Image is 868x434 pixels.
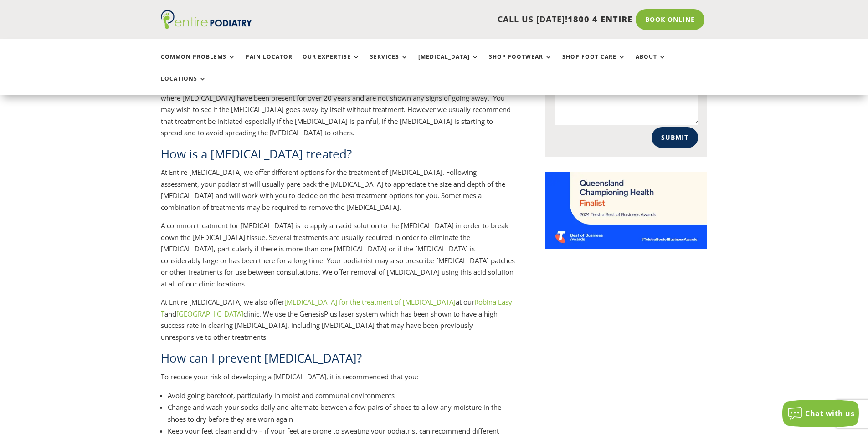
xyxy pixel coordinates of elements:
a: Common Problems [161,54,236,73]
a: Robina Easy T [161,297,512,318]
a: [MEDICAL_DATA] [418,54,479,73]
img: Telstra Business Awards QLD State Finalist - Championing Health Category [545,172,707,249]
button: Submit [652,127,698,148]
span: 1800 4 ENTIRE [568,14,632,25]
a: Entire Podiatry [161,22,252,31]
a: Shop Foot Care [562,54,626,73]
p: To reduce your risk of developing a [MEDICAL_DATA], it is recommended that you: [161,371,515,390]
p: A common treatment for [MEDICAL_DATA] is to apply an acid solution to the [MEDICAL_DATA] in order... [161,220,515,296]
p: Sometimes, [MEDICAL_DATA] resolve spontaneously without any treatment. However there are many cas... [161,81,515,146]
li: Change and wash your socks daily and alternate between a few pairs of shoes to allow any moisture... [168,401,515,425]
p: At Entire [MEDICAL_DATA] we also offer at our and clinic. We use the GenesisPlus laser system whi... [161,296,515,350]
a: Shop Footwear [489,54,552,73]
a: Services [370,54,408,73]
p: CALL US [DATE]! [287,14,632,26]
a: Telstra Business Awards QLD State Finalist - Championing Health Category [545,241,707,250]
a: Our Expertise [303,54,360,73]
a: [MEDICAL_DATA] for the treatment of [MEDICAL_DATA] [284,297,456,306]
a: Locations [161,76,206,95]
span: Chat with us [805,408,854,419]
li: Avoid going barefoot, particularly in moist and communal environments [168,389,515,401]
a: Pain Locator [246,54,293,73]
img: logo (1) [161,10,252,29]
h2: How can I prevent [MEDICAL_DATA]? [161,350,515,371]
p: At Entire [MEDICAL_DATA] we offer different options for the treatment of [MEDICAL_DATA]. Followin... [161,167,515,220]
button: Chat with us [782,400,859,427]
a: Book Online [636,9,704,30]
a: About [636,54,666,73]
h2: How is a [MEDICAL_DATA] treated? [161,146,515,167]
a: [GEOGRAPHIC_DATA] [176,309,243,318]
